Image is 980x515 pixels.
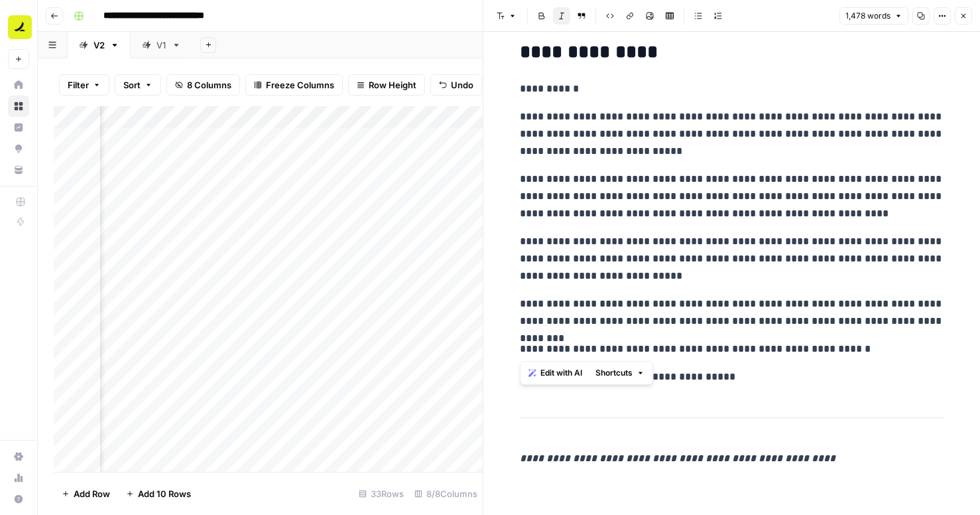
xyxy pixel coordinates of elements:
span: Filter [68,78,89,92]
span: Shortcuts [595,367,633,379]
a: Home [8,74,29,96]
span: 1,478 words [845,10,890,22]
a: V1 [131,32,192,58]
button: Help + Support [8,488,29,510]
button: Sort [115,74,161,96]
a: Browse [8,96,29,117]
div: 33 Rows [353,483,409,504]
a: Usage [8,467,29,488]
a: Insights [8,117,29,138]
span: Add Row [74,487,110,500]
button: Add Row [54,483,118,504]
button: Shortcuts [590,364,650,382]
span: 8 Columns [187,78,231,92]
a: Your Data [8,159,29,181]
img: Ramp Logo [8,15,32,39]
button: Add 10 Rows [118,483,199,504]
div: V1 [156,38,166,52]
button: Row Height [348,74,425,96]
button: Edit with AI [523,364,587,382]
span: Freeze Columns [266,78,334,92]
span: Sort [123,78,141,92]
a: Settings [8,446,29,467]
div: V2 [93,38,105,52]
a: V2 [68,32,131,58]
span: Edit with AI [540,367,582,379]
button: Undo [430,74,482,96]
button: Workspace: Ramp [8,11,29,44]
button: Freeze Columns [245,74,343,96]
a: Opportunities [8,138,29,159]
button: 8 Columns [166,74,240,96]
button: Filter [59,74,109,96]
span: Row Height [369,78,416,92]
span: Add 10 Rows [138,487,191,500]
span: Undo [451,78,473,92]
button: 1,478 words [839,7,908,25]
div: 8/8 Columns [409,483,483,504]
